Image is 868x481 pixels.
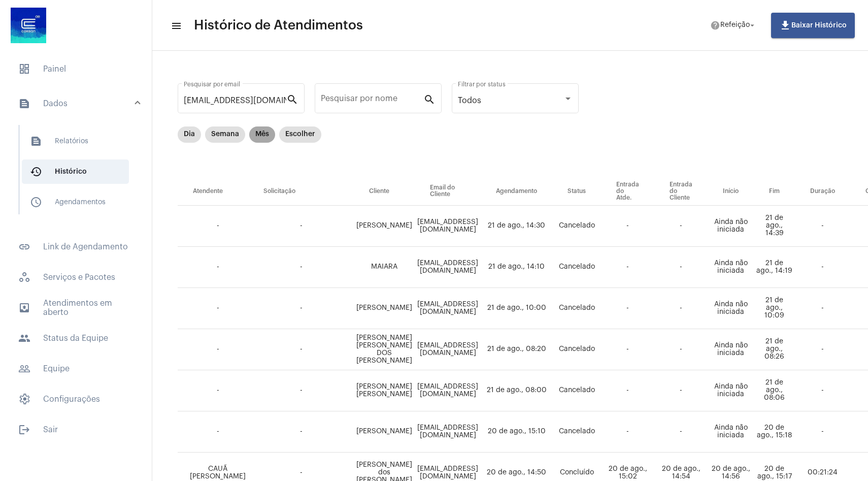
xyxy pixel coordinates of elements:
[415,288,481,329] td: [EMAIL_ADDRESS][DOMAIN_NAME]
[354,247,415,288] td: MAIARA
[415,329,481,370] td: [EMAIL_ADDRESS][DOMAIN_NAME]
[22,159,129,184] span: Histórico
[22,190,129,214] span: Agendamentos
[795,177,850,206] th: Duração
[458,97,481,105] span: Todos
[795,370,850,411] td: -
[178,247,248,288] td: -
[708,370,754,411] td: Ainda não iniciada
[18,63,30,75] span: sidenav icon
[30,196,42,208] mat-icon: sidenav icon
[10,235,142,259] span: Link de Agendamento
[415,206,481,247] td: [EMAIL_ADDRESS][DOMAIN_NAME]
[754,411,795,453] td: 20 de ago., 15:18
[354,206,415,247] td: [PERSON_NAME]
[30,166,42,178] mat-icon: sidenav icon
[795,247,850,288] td: -
[249,126,275,143] mat-chip: Mês
[321,96,423,105] input: Pesquisar por nome
[18,302,30,314] mat-icon: sidenav icon
[300,428,303,435] span: -
[795,329,850,370] td: -
[6,87,152,120] mat-expansion-panel-header: sidenav iconDados
[18,241,30,253] mat-icon: sidenav icon
[10,357,142,381] span: Equipe
[354,288,415,329] td: [PERSON_NAME]
[10,418,142,442] span: Sair
[704,15,763,36] button: Refeição
[300,263,303,270] span: -
[720,22,750,29] span: Refeição
[601,177,654,206] th: Entrada do Atde.
[748,21,757,30] mat-icon: arrow_drop_down
[795,411,850,453] td: -
[654,411,708,453] td: -
[415,370,481,411] td: [EMAIL_ADDRESS][DOMAIN_NAME]
[754,370,795,411] td: 21 de ago., 08:06
[30,135,42,147] mat-icon: sidenav icon
[601,288,654,329] td: -
[754,206,795,247] td: 21 de ago., 14:39
[552,329,601,370] td: Cancelado
[654,177,708,206] th: Entrada do Cliente
[10,265,142,290] span: Serviços e Pacotes
[18,98,136,110] mat-panel-title: Dados
[178,177,248,206] th: Atendente
[300,469,303,476] span: -
[354,177,415,206] th: Cliente
[248,177,354,206] th: Solicitação
[795,206,850,247] td: -
[771,13,855,38] button: Baixar Histórico
[654,288,708,329] td: -
[754,247,795,288] td: 21 de ago., 14:19
[754,177,795,206] th: Fim
[552,288,601,329] td: Cancelado
[481,206,552,247] td: 21 de ago., 14:30
[708,288,754,329] td: Ainda não iniciada
[300,345,303,352] span: -
[795,288,850,329] td: -
[654,329,708,370] td: -
[754,329,795,370] td: 21 de ago., 08:26
[178,288,248,329] td: -
[779,22,847,29] span: Baixar Histórico
[654,370,708,411] td: -
[481,288,552,329] td: 21 de ago., 10:00
[300,304,303,311] span: -
[481,247,552,288] td: 21 de ago., 14:10
[601,411,654,453] td: -
[779,19,791,31] mat-icon: file_download
[415,247,481,288] td: [EMAIL_ADDRESS][DOMAIN_NAME]
[552,370,601,411] td: Cancelado
[710,20,720,30] mat-icon: help
[481,177,552,206] th: Agendamento
[8,5,49,46] img: d4669ae0-8c07-2337-4f67-34b0df7f5ae4.jpeg
[18,393,30,405] span: sidenav icon
[178,411,248,453] td: -
[654,206,708,247] td: -
[601,247,654,288] td: -
[601,206,654,247] td: -
[300,222,303,229] span: -
[178,126,201,143] mat-chip: Dia
[415,411,481,453] td: [EMAIL_ADDRESS][DOMAIN_NAME]
[601,370,654,411] td: -
[178,370,248,411] td: -
[171,20,181,32] mat-icon: sidenav icon
[708,411,754,453] td: Ainda não iniciada
[10,57,142,81] span: Painel
[481,329,552,370] td: 21 de ago., 08:20
[552,247,601,288] td: Cancelado
[22,129,129,153] span: Relatórios
[354,411,415,453] td: [PERSON_NAME]
[6,120,152,229] div: sidenav iconDados
[18,271,30,283] span: sidenav icon
[754,288,795,329] td: 21 de ago., 10:09
[481,370,552,411] td: 21 de ago., 08:00
[708,177,754,206] th: Início
[10,326,142,350] span: Status da Equipe
[205,126,245,143] mat-chip: Semana
[300,387,303,394] span: -
[552,206,601,247] td: Cancelado
[18,332,30,344] mat-icon: sidenav icon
